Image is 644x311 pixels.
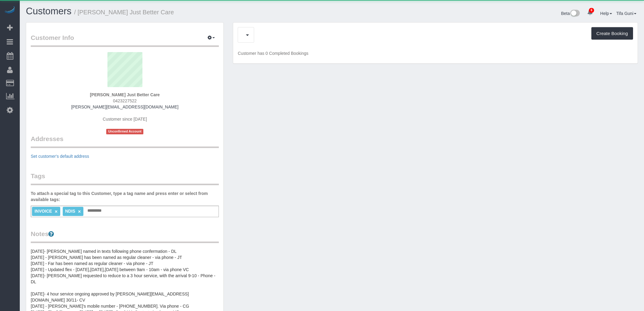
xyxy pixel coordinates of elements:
[4,6,16,15] img: Automaid Logo
[561,11,580,16] a: Beta
[113,98,137,103] span: 0423227522
[34,209,52,214] span: INVOICE
[71,104,178,109] a: [PERSON_NAME][EMAIL_ADDRESS][DOMAIN_NAME]
[31,229,219,243] legend: Notes
[600,11,612,16] a: Help
[103,117,147,122] span: Customer since [DATE]
[65,209,75,214] span: NDIS
[616,11,636,16] a: Tifa Guni
[106,129,143,134] span: Unconfirmed Account
[31,171,219,185] legend: Tags
[78,209,81,214] a: ×
[238,50,633,56] p: Customer has 0 Completed Bookings
[31,190,219,203] label: To attach a special tag to this Customer, type a tag name and press enter or select from availabl...
[584,6,596,19] a: 6
[31,154,89,159] a: Set customer's default address
[589,8,594,13] span: 6
[570,10,580,18] img: New interface
[31,33,219,47] legend: Customer Info
[26,6,72,16] a: Customers
[90,92,160,97] strong: [PERSON_NAME] Just Better Care
[591,27,633,40] button: Create Booking
[55,209,58,214] a: ×
[74,9,174,16] small: / [PERSON_NAME] Just Better Care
